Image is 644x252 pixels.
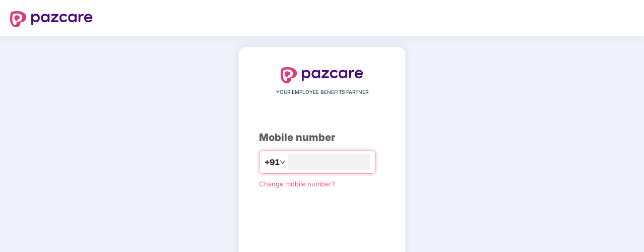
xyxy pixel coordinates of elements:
[265,156,280,169] span: +91
[259,130,385,145] div: Mobile number
[10,11,93,27] img: logo
[280,159,286,165] span: down
[281,67,363,83] img: logo
[259,180,335,188] a: Change mobile number?
[276,88,368,96] span: YOUR EMPLOYEE BENEFITS PARTNER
